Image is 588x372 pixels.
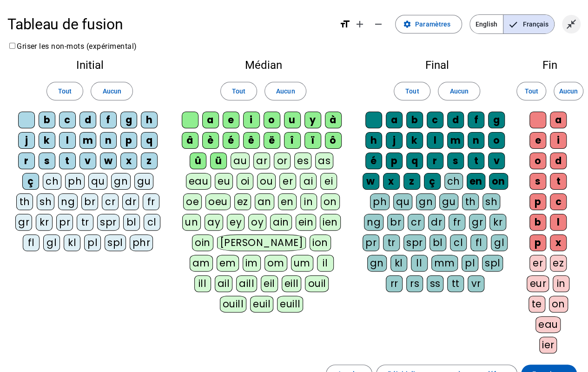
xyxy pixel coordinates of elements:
[406,132,423,149] div: k
[144,214,160,231] div: cl
[386,132,403,149] div: j
[264,255,287,272] div: om
[120,132,137,149] div: p
[291,255,313,272] div: um
[394,82,430,100] button: Tout
[444,173,463,190] div: ch
[77,214,93,231] div: tr
[415,19,450,30] span: Paramètres
[120,153,137,169] div: x
[277,296,303,312] div: euill
[406,153,423,169] div: q
[489,214,506,231] div: kr
[529,153,546,169] div: o
[183,193,202,210] div: oe
[105,234,126,251] div: spl
[64,234,80,251] div: kl
[439,193,458,210] div: gu
[488,132,505,149] div: o
[403,20,411,28] mat-icon: settings
[428,214,445,231] div: dr
[386,112,403,128] div: a
[58,86,72,97] span: Tout
[46,82,83,100] button: Tout
[365,153,382,169] div: é
[489,173,508,190] div: on
[427,275,443,292] div: ss
[447,132,464,149] div: m
[56,214,73,231] div: pr
[15,60,165,71] h2: Initial
[16,193,33,210] div: th
[310,234,331,251] div: ion
[37,193,54,210] div: sh
[236,275,257,292] div: aill
[18,132,35,149] div: j
[362,60,512,71] h2: Final
[470,15,503,33] span: English
[253,153,270,169] div: ar
[527,275,549,292] div: eur
[234,193,251,210] div: ez
[257,173,276,190] div: ou
[39,112,55,128] div: b
[205,193,231,210] div: oeu
[278,193,297,210] div: en
[215,275,233,292] div: ail
[7,42,137,51] label: Griser les non-mots (expérimental)
[300,173,317,190] div: ai
[294,153,311,169] div: es
[179,60,347,71] h2: Médian
[59,112,76,128] div: c
[111,173,131,190] div: gn
[190,255,213,272] div: am
[264,82,306,100] button: Aucun
[215,173,233,190] div: eu
[317,255,334,272] div: il
[248,214,266,231] div: oy
[447,275,464,292] div: tt
[79,132,96,149] div: m
[364,214,383,231] div: ng
[325,132,342,149] div: ô
[18,153,35,169] div: r
[468,153,484,169] div: t
[427,132,443,149] div: l
[84,234,101,251] div: pl
[429,234,446,251] div: bl
[91,82,132,100] button: Aucun
[386,275,403,292] div: rr
[482,255,503,272] div: spl
[405,86,419,97] span: Tout
[403,234,426,251] div: spr
[120,112,137,128] div: g
[296,214,317,231] div: ein
[550,193,567,210] div: c
[529,296,545,312] div: te
[550,112,567,128] div: a
[325,112,342,128] div: à
[403,173,420,190] div: z
[202,112,219,128] div: a
[141,153,158,169] div: z
[438,82,480,100] button: Aucun
[467,173,485,190] div: en
[202,132,219,149] div: è
[566,19,577,30] mat-icon: close_fullscreen
[411,255,428,272] div: ll
[559,86,578,97] span: Aucun
[300,193,317,210] div: in
[529,214,546,231] div: b
[539,337,557,353] div: ier
[549,296,568,312] div: on
[134,173,153,190] div: gu
[321,193,340,210] div: on
[550,173,567,190] div: t
[491,234,508,251] div: gl
[354,19,365,30] mat-icon: add
[264,132,280,149] div: ë
[427,153,443,169] div: r
[370,193,390,210] div: ph
[232,86,245,97] span: Tout
[15,214,32,231] div: gr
